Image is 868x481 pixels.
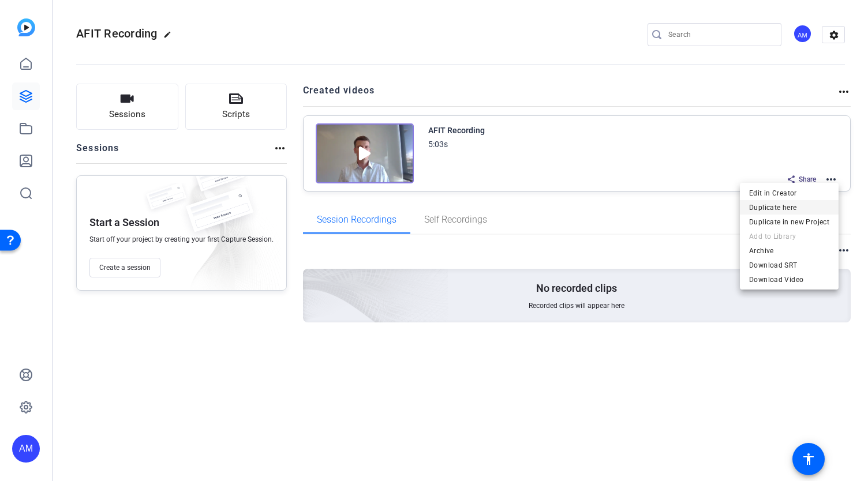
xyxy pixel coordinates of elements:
span: Duplicate in new Project [749,215,829,228]
span: Download Video [749,272,829,286]
span: Edit in Creator [749,186,829,200]
span: Archive [749,243,829,257]
span: Download SRT [749,258,829,272]
span: Duplicate here [749,200,829,214]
